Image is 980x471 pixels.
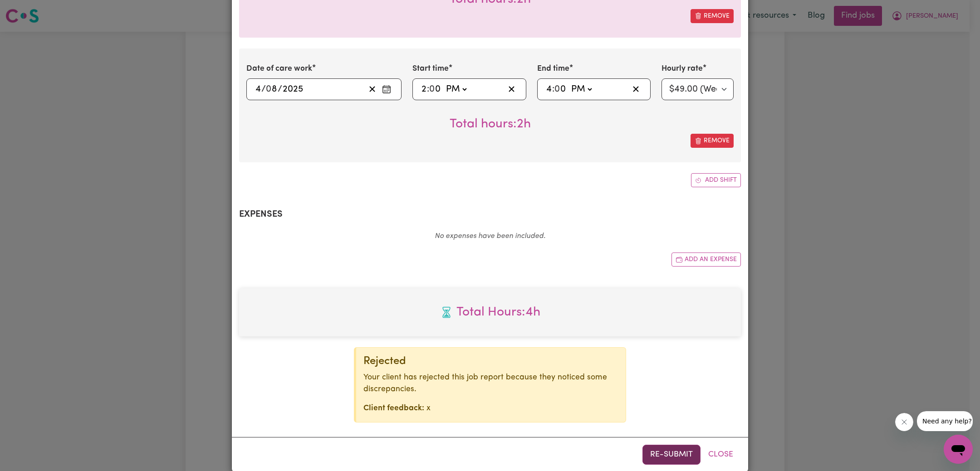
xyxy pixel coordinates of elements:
em: No expenses have been included. [435,233,545,240]
button: Re-submit this job report [642,445,701,465]
input: ---- [282,83,304,96]
input: -- [546,83,552,96]
span: / [261,84,266,94]
label: Date of care work [246,63,312,75]
iframe: Message from company [917,411,973,431]
button: Enter the date of care work [379,83,394,96]
span: 0 [429,85,435,94]
button: Add another expense [671,252,741,267]
button: Remove this shift [691,134,734,148]
span: Total hours worked: 4 hours [246,303,734,322]
iframe: Close message [895,413,913,431]
span: Total hours worked: 2 hours [450,118,531,131]
label: Start time [412,63,449,75]
span: 0 [554,85,560,94]
strong: Client feedback: [363,404,424,412]
span: Rejected [363,356,406,367]
input: -- [255,83,261,96]
label: Hourly rate [661,63,703,75]
input: -- [421,83,427,96]
button: Close [701,445,741,465]
button: Clear date [365,83,379,96]
label: End time [537,63,569,75]
p: Your client has rejected this job report because they noticed some discrepancies. [363,372,618,396]
span: / [278,84,282,94]
span: 0 [266,85,271,94]
button: Remove this shift [691,9,734,23]
input: -- [266,83,278,96]
input: -- [430,83,441,96]
button: Add another shift [691,173,741,187]
input: -- [555,83,567,96]
span: : [552,84,554,94]
h2: Expenses [239,209,741,220]
span: : [427,84,429,94]
iframe: Button to launch messaging window [944,435,973,464]
p: x [363,403,618,414]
